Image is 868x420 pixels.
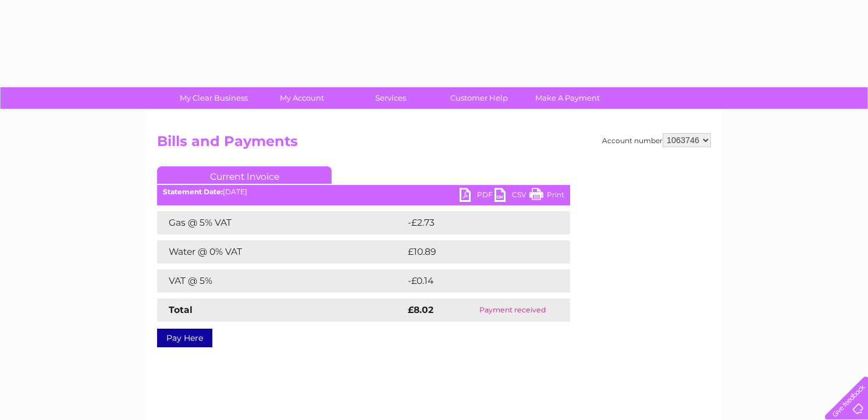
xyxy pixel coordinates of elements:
a: PDF [460,188,495,205]
a: Services [343,87,439,109]
td: £10.89 [405,240,546,264]
strong: £8.02 [408,304,433,315]
a: My Clear Business [166,87,262,109]
div: Account number [602,133,711,147]
td: Water @ 0% VAT [157,240,405,264]
a: Pay Here [157,329,212,347]
a: Customer Help [431,87,527,109]
h2: Bills and Payments [157,133,711,155]
a: My Account [254,87,350,109]
td: Payment received [455,298,570,322]
a: CSV [495,188,529,205]
td: -£0.14 [405,269,545,293]
strong: Total [169,304,193,315]
div: [DATE] [157,188,570,196]
td: VAT @ 5% [157,269,405,293]
b: Statement Date: [163,187,223,196]
td: -£2.73 [405,211,545,234]
a: Print [529,188,564,205]
a: Make A Payment [520,87,616,109]
a: Current Invoice [157,166,332,184]
td: Gas @ 5% VAT [157,211,405,234]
